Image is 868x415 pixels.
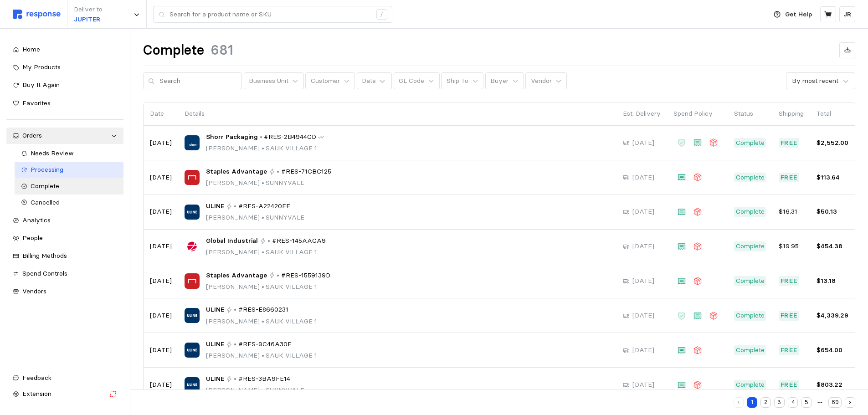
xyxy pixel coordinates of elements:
span: • [260,213,266,221]
p: [PERSON_NAME] SAUK VILLAGE 1 [206,282,330,292]
span: #RES-3BA9FE14 [238,374,290,384]
p: Spend Policy [673,109,721,119]
button: GL Code [394,72,440,90]
span: Staples Advantage [206,167,267,177]
span: ULINE [206,339,224,349]
span: Staples Advantage [206,271,267,281]
p: [DATE] [632,241,654,251]
img: ULINE [185,377,200,392]
p: Complete [736,241,765,251]
p: Business Unit [249,76,288,86]
span: #RES-A22420FE [238,201,290,211]
input: Search for a product name or SKU [169,6,371,23]
span: My Products [22,63,61,71]
p: Vendor [531,76,552,86]
span: • [260,144,266,152]
span: Needs Review [31,149,74,157]
p: $19.95 [779,241,804,251]
p: Free [781,276,798,286]
span: Favorites [22,99,51,107]
p: • [234,374,236,384]
p: [PERSON_NAME] SAUK VILLAGE 1 [206,143,324,154]
p: [DATE] [632,173,654,183]
p: [DATE] [632,380,654,390]
a: Orders [6,128,123,144]
div: / [376,9,387,20]
a: Complete [15,178,123,195]
span: Home [22,45,40,53]
span: #RES-2B4944CD [264,132,316,142]
p: $13.18 [817,276,848,286]
span: • [260,248,266,256]
p: • [277,167,279,177]
p: JR [843,10,852,20]
a: Processing [15,162,123,178]
a: Analytics [6,212,123,229]
p: JUPITER [74,15,103,25]
p: [PERSON_NAME] SUNNYVALE [206,213,304,223]
input: Search [159,73,237,89]
img: Global Industrial [185,239,200,254]
p: $654.00 [817,345,848,355]
p: [DATE] [632,207,654,217]
button: JR [839,6,855,22]
p: Est. Delivery [623,109,661,119]
p: [DATE] [632,138,654,148]
p: [DATE] [150,380,172,390]
img: Shorr Packaging [185,135,200,150]
img: Staples Advantage [185,170,200,185]
div: Date [362,76,376,86]
button: Ship To [441,72,483,90]
a: Spend Controls [6,266,123,282]
button: 69 [828,397,842,408]
img: svg%3e [13,10,61,19]
button: Get Help [768,6,817,23]
p: $113.64 [817,173,848,183]
span: Feedback [22,374,51,382]
p: $454.38 [817,241,848,251]
p: [DATE] [632,311,654,321]
p: Details [185,109,610,119]
p: Complete [736,138,765,148]
p: Free [781,138,798,148]
a: People [6,230,123,246]
p: Complete [736,380,765,390]
p: Deliver to [74,5,103,15]
span: Spend Controls [22,269,67,277]
h1: 681 [211,41,233,59]
p: $4,339.29 [817,311,848,321]
button: 3 [774,397,785,408]
a: Billing Methods [6,248,123,264]
span: • [260,351,266,359]
button: 1 [747,397,757,408]
p: Free [781,380,798,390]
h1: Complete [143,41,204,59]
div: Orders [22,131,108,141]
p: Complete [736,345,765,355]
span: Extension [22,389,51,398]
p: [PERSON_NAME] SAUK VILLAGE 1 [206,317,317,327]
p: • [234,305,236,315]
p: Complete [736,173,765,183]
p: $16.31 [779,207,804,217]
span: Analytics [22,216,51,224]
span: Buy It Again [22,81,60,89]
p: Complete [736,276,765,286]
img: ULINE [185,343,200,358]
a: Needs Review [15,145,123,162]
p: • [260,132,262,142]
a: Buy It Again [6,77,123,93]
a: Favorites [6,95,123,112]
span: Processing [31,165,63,174]
p: [DATE] [150,276,172,286]
p: Free [781,345,798,355]
p: [DATE] [632,345,654,355]
span: ULINE [206,201,224,211]
a: Home [6,41,123,58]
span: ULINE [206,305,224,315]
p: GL Code [399,76,424,86]
p: Complete [736,311,765,321]
button: 2 [760,397,771,408]
p: $803.22 [817,380,848,390]
p: • [267,236,270,246]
